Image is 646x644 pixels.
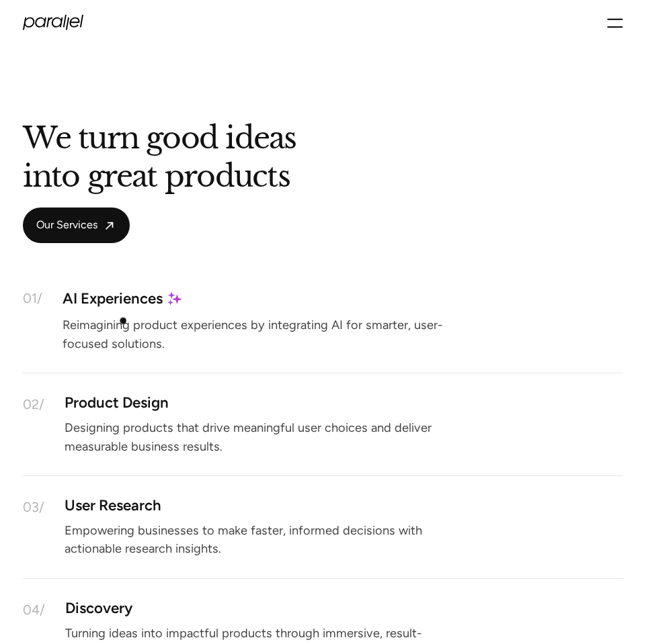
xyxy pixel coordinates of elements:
a: home [23,15,83,30]
div: Discovery [65,603,132,614]
div: AI Experiences [63,293,163,304]
div: menu [607,11,623,34]
div: Product Design [65,398,169,408]
div: 03/ [23,500,44,514]
h2: We turn good ideas into great products [23,127,296,195]
a: Our Services [23,208,130,243]
div: 01/ [23,291,42,305]
p: Designing products that drive meaningful user choices and deliver measurable business results. [65,424,468,451]
p: Reimagining product experiences by integrating AI for smarter, user-focused solutions. [63,321,466,349]
div: User Research [65,500,161,511]
span: Our Services [36,218,97,232]
div: 02/ [23,398,44,411]
p: Empowering businesses to make faster, informed decisions with actionable research insights. [65,526,468,554]
div: 04/ [23,603,45,616]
